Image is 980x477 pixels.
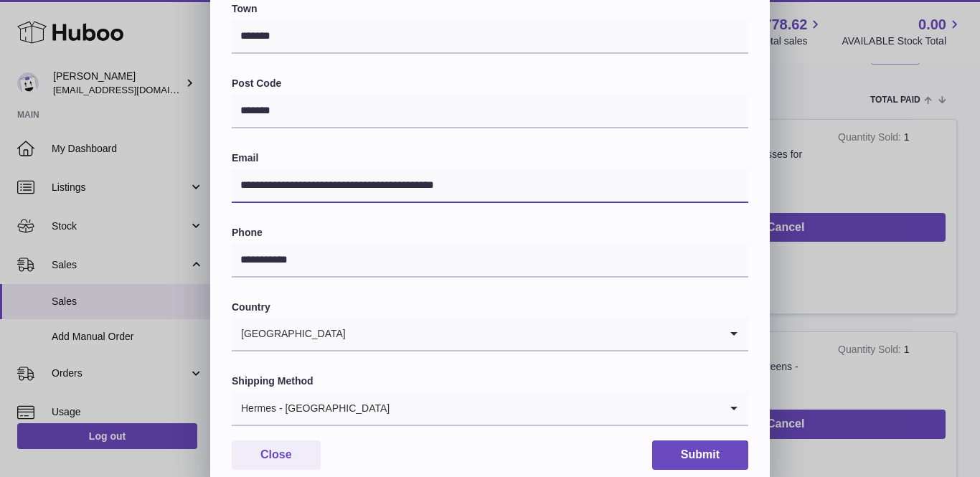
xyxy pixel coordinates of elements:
[232,374,748,388] label: Shipping Method
[347,317,720,350] input: Search for option
[232,317,748,351] div: Search for option
[232,226,748,240] label: Phone
[232,392,748,426] div: Search for option
[390,392,720,425] input: Search for option
[232,77,748,90] label: Post Code
[232,317,347,350] span: [GEOGRAPHIC_DATA]
[232,2,748,16] label: Town
[652,440,748,470] button: Submit
[232,440,321,470] button: Close
[232,151,748,165] label: Email
[232,392,390,425] span: Hermes - [GEOGRAPHIC_DATA]
[232,301,748,314] label: Country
